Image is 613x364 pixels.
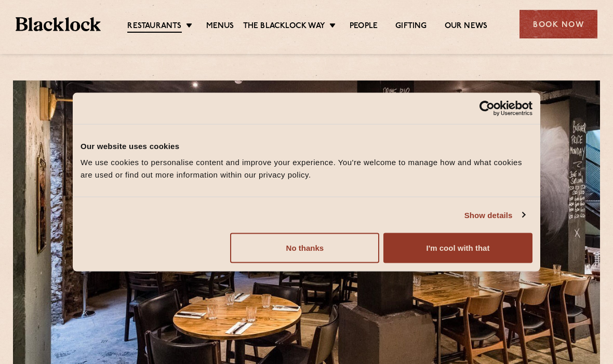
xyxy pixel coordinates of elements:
a: Restaurants [127,21,181,33]
a: Our News [445,21,488,32]
div: We use cookies to personalise content and improve your experience. You're welcome to manage how a... [81,156,532,181]
div: Our website uses cookies [81,140,532,152]
div: Book Now [519,10,597,38]
a: Usercentrics Cookiebot - opens in a new window [442,100,532,116]
a: Show details [464,209,525,221]
button: No thanks [230,233,379,263]
a: Gifting [395,21,427,32]
a: People [350,21,378,32]
button: I'm cool with that [383,233,532,263]
a: Menus [206,21,234,32]
img: BL_Textured_Logo-footer-cropped.svg [16,17,101,32]
a: The Blacklock Way [243,21,325,32]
